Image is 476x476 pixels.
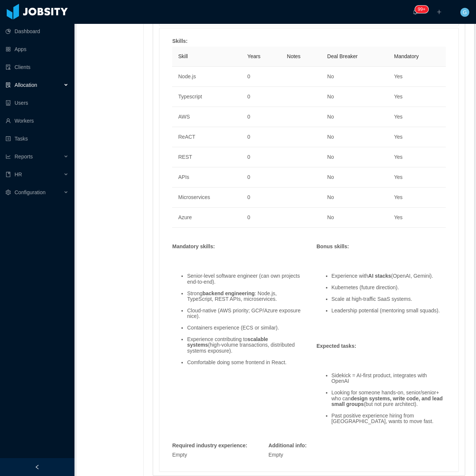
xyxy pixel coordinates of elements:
[187,291,301,302] li: Strong : Node.js, TypeScript, REST APIs, microservices.
[415,6,428,13] sup: 240
[331,373,446,384] li: Sidekick = AI-first product, integrates with OpenAI
[241,187,281,208] td: 0
[6,60,69,75] a: icon: auditClients
[327,53,358,59] span: Deal Breaker
[15,154,33,160] span: Reports
[331,285,446,290] li: Kubernetes (future direction).
[388,147,446,167] td: Yes
[6,95,69,110] a: icon: robotUsers
[172,167,241,187] td: APIs
[269,452,283,458] span: Empty
[241,67,281,87] td: 0
[331,390,446,407] li: Looking for someone hands-on, senior/senior+ who can (but not pure architect).
[321,87,388,107] td: No
[241,87,281,107] td: 0
[321,67,388,87] td: No
[6,24,69,39] a: icon: pie-chartDashboard
[187,337,301,354] li: Experience contributing to (high-volume transactions, distributed systems exposure).
[6,113,69,128] a: icon: userWorkers
[6,172,11,177] i: icon: book
[187,360,301,365] li: Comfortable doing some frontend in React.
[241,147,281,167] td: 0
[437,9,442,15] i: icon: plus
[241,208,281,228] td: 0
[241,127,281,147] td: 0
[388,208,446,228] td: Yes
[331,395,443,407] strong: design systems, write code, and lead small groups
[15,171,22,177] span: HR
[331,273,446,279] li: Experience with (OpenAI, Gemini).
[388,107,446,127] td: Yes
[187,308,301,319] li: Cloud-native (AWS priority; GCP/Azure exposure nice).
[15,82,37,88] span: Allocation
[241,107,281,127] td: 0
[172,38,187,44] strong: Skills :
[172,187,241,208] td: Microservices
[172,127,241,147] td: ReACT
[172,442,247,448] strong: Required industry experience :
[168,451,257,459] div: Empty
[172,87,241,107] td: Typescript
[15,189,45,195] span: Configuration
[331,413,446,425] li: Past positive experience hiring from [GEOGRAPHIC_DATA], wants to move fast.
[6,42,69,57] a: icon: appstoreApps
[6,154,11,159] i: icon: line-chart
[388,67,446,87] td: Yes
[388,167,446,187] td: Yes
[463,8,467,17] span: G
[172,147,241,167] td: REST
[321,208,388,228] td: No
[187,336,268,348] strong: scalable systems
[247,53,260,59] span: Years
[331,296,446,302] li: Scale at high-traffic SaaS systems.
[388,127,446,147] td: Yes
[172,107,241,127] td: AWS
[321,187,388,208] td: No
[317,343,356,349] strong: Expected tasks :
[269,442,307,448] strong: Additional info :
[172,67,241,87] td: Node.js
[6,82,11,88] i: icon: solution
[321,167,388,187] td: No
[6,190,11,195] i: icon: setting
[6,131,69,146] a: icon: profileTasks
[321,107,388,127] td: No
[331,308,446,313] li: Leadership potential (mentoring small squads).
[413,9,418,15] i: icon: bell
[388,187,446,208] td: Yes
[241,167,281,187] td: 0
[321,127,388,147] td: No
[394,53,419,59] span: Mandatory
[203,290,255,296] strong: backend engineering
[187,273,301,285] li: Senior-level software engineer (can own projects end-to-end).
[187,325,301,331] li: Containers experience (ECS or similar).
[172,243,215,249] strong: Mandatory skills :
[287,53,301,59] span: Notes
[172,208,241,228] td: Azure
[321,147,388,167] td: No
[178,53,188,59] span: Skill
[388,87,446,107] td: Yes
[368,273,391,279] strong: AI stacks
[317,243,349,249] strong: Bonus skills :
